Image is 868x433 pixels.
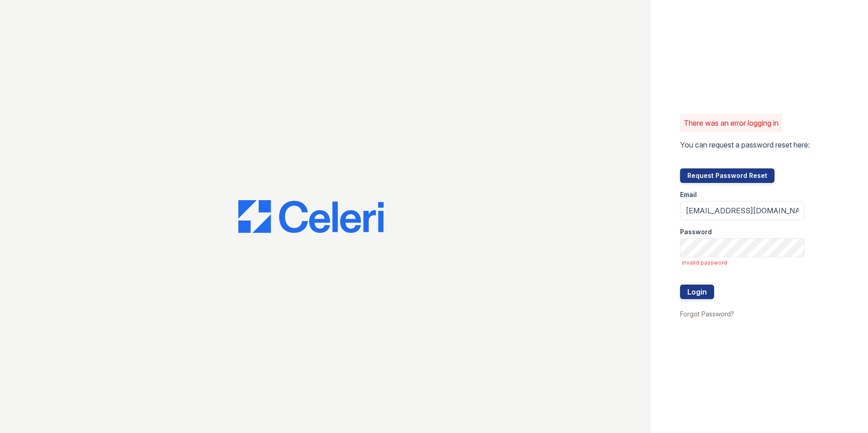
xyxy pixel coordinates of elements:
[680,285,714,299] button: Login
[680,310,734,318] a: Forgot Password?
[680,190,697,199] label: Email
[682,259,804,266] span: invalid password
[238,200,384,233] img: CE_Logo_Blue-a8612792a0a2168367f1c8372b55b34899dd931a85d93a1a3d3e32e68fde9ad4.png
[684,118,779,128] p: There was an error logging in
[680,139,810,150] p: You can request a password reset here:
[680,168,774,183] button: Request Password Reset
[680,227,712,236] label: Password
